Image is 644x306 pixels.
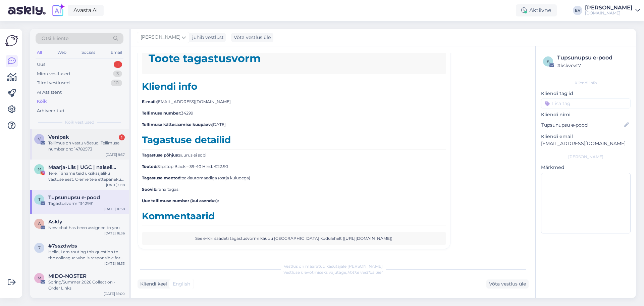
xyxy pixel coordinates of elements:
[142,164,157,169] strong: Tooted:
[113,71,122,77] div: 3
[541,111,631,118] p: Kliendi nimi
[142,99,157,104] strong: E-mail:
[142,186,446,192] p: raha tagasi
[38,136,41,141] span: V
[541,98,631,108] input: Lisa tag
[48,140,125,152] div: Tellimus on vastu võetud. Tellimuse number on:: 14782573
[65,119,94,125] span: Kõik vestlused
[142,187,157,192] strong: Soovib:
[541,133,631,140] p: Kliendi email
[573,6,582,15] div: EV
[48,279,125,291] div: Spring/Summer 2026 Collection - Order Links
[142,99,446,105] p: [EMAIL_ADDRESS][DOMAIN_NAME]
[42,35,68,42] span: Otsi kliente
[486,279,529,289] div: Võta vestlus üle
[283,270,383,275] span: Vestluse ülevõtmiseks vajutage
[104,261,125,266] div: [DATE] 16:33
[109,48,123,57] div: Email
[37,107,64,114] div: Arhiveeritud
[37,61,45,68] div: Uus
[48,134,69,140] span: Venipak
[149,52,439,65] h2: Toote tagastusvorm
[541,121,623,129] input: Lisa nimi
[142,122,446,128] p: [DATE]
[142,134,446,149] h3: Tagastuse detailid
[142,110,446,116] p: 34299
[142,152,179,158] strong: Tagastuse põhjus:
[541,80,631,86] div: Kliendi info
[142,198,219,203] strong: Uue tellimuse number (kui asendus):
[38,275,41,280] span: M
[119,134,125,140] div: 1
[346,270,383,275] i: „Võtke vestlus üle”
[37,71,70,77] div: Minu vestlused
[142,232,446,245] div: See e-kiri saadeti tagastusvormi kaudu [GEOGRAPHIC_DATA] kodulehelt ([URL][DOMAIN_NAME])
[104,207,125,212] div: [DATE] 16:58
[541,154,631,160] div: [PERSON_NAME]
[38,167,41,172] span: M
[51,3,65,17] img: explore-ai
[142,122,212,127] strong: Tellimuse kättesaamise kuupäev:
[48,170,125,182] div: Tere, Täname teid üksikasjaliku vastuse eest. Oleme teie ettepaneku edastanud vastutavale kolleeg...
[142,152,446,158] p: suurus ei sobi
[547,59,550,64] span: k
[37,89,62,96] div: AI Assistent
[557,54,629,62] div: Tupsunupsu e-pood
[585,10,633,16] div: [DOMAIN_NAME]
[142,175,181,180] strong: Tagastuse meetod:
[38,197,41,202] span: T
[284,264,383,269] span: Vestlus on määratud kasutajale [PERSON_NAME]
[142,81,446,96] h3: Kliendi info
[36,48,43,57] div: All
[541,90,631,97] p: Kliendi tag'id
[48,225,125,231] div: New chat has been assigned to you
[48,249,125,261] div: Hello, I am routing this question to the colleague who is responsible for this topic. The reply m...
[138,280,167,288] div: Kliendi keel
[48,201,125,207] div: Tagastusvorm "34299"
[106,152,125,157] div: [DATE] 9:57
[142,164,446,170] p: Slipstop Black – 39-40 Hind: €22.90
[142,175,446,181] p: pakiautomaadiga (ostja kuludega)
[541,140,631,147] p: [EMAIL_ADDRESS][DOMAIN_NAME]
[585,5,633,10] div: [PERSON_NAME]
[37,80,70,86] div: Tiimi vestlused
[48,243,77,249] span: #7sszdwbs
[48,273,87,279] span: MIDO-NOSTER
[173,280,190,288] span: English
[68,5,104,16] a: Avasta AI
[38,221,41,226] span: A
[56,48,68,57] div: Web
[541,164,631,171] p: Märkmed
[106,182,125,187] div: [DATE] 0:18
[190,34,224,41] div: juhib vestlust
[104,231,125,236] div: [DATE] 16:36
[231,33,273,42] div: Võta vestlus üle
[142,211,446,226] h3: Kommentaarid
[80,48,97,57] div: Socials
[557,62,629,69] div: # kskvevt7
[111,80,122,86] div: 10
[141,34,180,41] span: [PERSON_NAME]
[585,5,640,16] a: [PERSON_NAME][DOMAIN_NAME]
[38,245,41,250] span: 7
[104,291,125,296] div: [DATE] 15:00
[48,164,118,170] span: Maarja-Liis | UGC | naiselikkus | tervis | ilu | reisimine
[48,219,62,225] span: Askly
[142,111,181,116] strong: Tellimuse number:
[48,194,100,201] span: Tupsunupsu e-pood
[516,4,557,16] div: Aktiivne
[114,61,122,68] div: 1
[37,98,47,105] div: Kõik
[5,34,18,47] img: Askly Logo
